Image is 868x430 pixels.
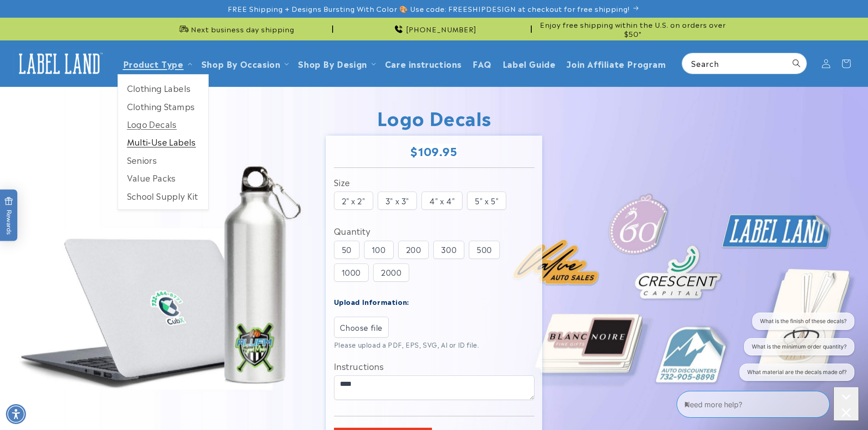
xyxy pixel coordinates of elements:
[118,53,196,74] summary: Product Type
[561,53,671,74] a: Join Affiliate Program
[118,151,208,169] a: Seniors
[334,241,360,259] div: 50
[118,115,208,133] a: Logo Decals
[467,192,506,210] div: 5" x 5"
[334,359,534,373] label: Instructions
[433,241,464,259] div: 300
[334,192,373,210] div: 2" x 2"
[201,58,281,69] span: Shop By Occasion
[334,263,369,282] div: 1000
[340,322,383,333] span: Choose file
[123,57,184,70] a: Product Type
[334,340,534,349] div: Please upload a PDF, EPS, SVG, AI or ID file.
[535,18,730,40] div: Announcement
[398,241,429,259] div: 200
[118,133,208,151] a: Multi-Use Labels
[118,79,208,97] a: Clothing Labels
[469,241,500,259] div: 500
[5,197,13,234] span: Rewards
[118,169,208,187] a: Value Packs
[14,50,105,78] img: Label Land
[535,20,730,38] span: Enjoy free shipping within the U.S. on orders over $50*
[473,58,492,69] span: FAQ
[734,313,859,389] iframe: Gorgias live chat conversation starters
[566,58,666,69] span: Join Affiliate Program
[497,53,561,74] a: Label Guide
[385,58,462,69] span: Care instructions
[334,175,534,189] div: Size
[6,404,26,424] div: Accessibility Menu
[228,4,630,13] span: FREE Shipping + Designs Bursting With Color 🎨 Use code: FREESHIPDESIGN at checkout for free shipp...
[677,387,859,421] iframe: Gorgias Floating Chat
[421,192,462,210] div: 4" x 4"
[138,18,333,40] div: Announcement
[293,53,379,74] summary: Shop By Design
[118,97,208,115] a: Clothing Stamps
[411,144,457,158] span: $109.95
[298,57,367,70] a: Shop By Design
[406,25,477,34] span: [PHONE_NUMBER]
[364,241,394,259] div: 100
[334,223,534,238] div: Quantity
[378,192,417,210] div: 3" x 3"
[10,46,108,81] a: Label Land
[191,25,294,34] span: Next business day shipping
[467,53,497,74] a: FAQ
[334,296,409,307] label: Upload Information:
[373,263,409,282] div: 2000
[337,18,532,40] div: Announcement
[118,187,208,205] a: School Supply Kit
[503,58,556,69] span: Label Guide
[196,53,293,74] summary: Shop By Occasion
[326,105,542,129] h1: Logo Decals
[380,53,467,74] a: Care instructions
[786,53,806,73] button: Search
